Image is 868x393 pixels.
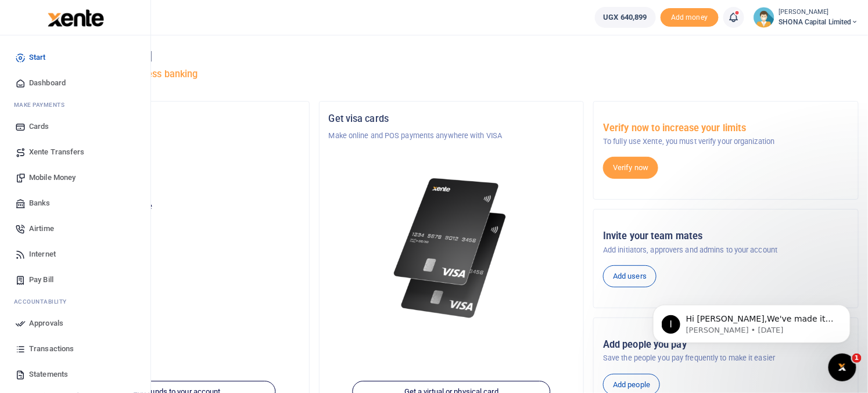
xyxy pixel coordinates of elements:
[54,130,300,142] p: SHONA GROUP
[29,146,85,158] span: Xente Transfers
[636,280,868,362] iframe: Intercom notifications message
[9,190,141,216] a: Banks
[603,122,849,134] h5: Verify now to increase your limits
[9,139,141,165] a: Xente Transfers
[44,68,859,80] h5: Welcome to better business banking
[9,336,141,362] a: Transactions
[29,52,46,63] span: Start
[754,7,774,28] img: profile-user
[29,318,63,329] span: Approvals
[779,17,859,27] span: SHONA Capital Limited
[29,274,53,286] span: Pay Bill
[29,369,68,380] span: Statements
[852,354,862,363] span: 1
[9,241,141,267] a: Internet
[329,113,575,125] h5: Get visa cards
[9,114,141,139] a: Cards
[329,130,575,142] p: Make online and POS payments anywhere with VISA
[20,100,65,109] span: ake Payments
[590,7,661,28] li: Wallet ballance
[9,267,141,293] a: Pay Bill
[9,165,141,190] a: Mobile Money
[390,170,512,327] img: xente-_physical_cards.png
[9,362,141,387] a: Statements
[29,77,66,89] span: Dashboard
[9,70,141,96] a: Dashboard
[9,311,141,336] a: Approvals
[54,158,300,170] h5: Account
[54,201,300,212] p: Your current account balance
[29,248,56,260] span: Internet
[603,339,849,351] h5: Add people you pay
[54,175,300,187] p: SHONA Capital Limited
[29,343,74,355] span: Transactions
[603,136,849,147] p: To fully use Xente, you must verify your organization
[661,8,719,27] li: Toup your wallet
[603,265,657,287] a: Add users
[603,352,849,364] p: Save the people you pay frequently to make it easier
[48,9,104,27] img: logo-large
[603,244,849,256] p: Add initiators, approvers and admins to your account
[779,8,859,17] small: [PERSON_NAME]
[661,12,719,21] a: Add money
[29,197,51,209] span: Banks
[29,121,49,132] span: Cards
[661,8,719,27] span: Add money
[44,50,859,63] h4: Hello [PERSON_NAME]
[603,157,658,179] a: Verify now
[29,172,76,183] span: Mobile Money
[23,297,67,306] span: countability
[29,223,54,235] span: Airtime
[54,215,300,227] h5: UGX 640,899
[9,45,141,70] a: Start
[754,7,859,28] a: profile-user [PERSON_NAME] SHONA Capital Limited
[9,293,141,311] li: Ac
[46,13,104,21] a: logo-small logo-large logo-large
[603,230,849,242] h5: Invite your team mates
[9,96,141,114] li: M
[604,12,647,23] span: UGX 640,899
[54,113,300,125] h5: Organization
[828,354,856,381] iframe: Intercom live chat
[595,7,656,28] a: UGX 640,899
[9,216,141,241] a: Airtime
